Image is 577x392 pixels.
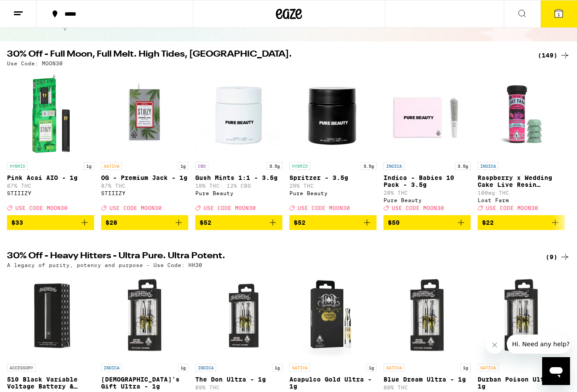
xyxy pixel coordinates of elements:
p: INDICA [478,162,499,170]
p: Indica - Babies 10 Pack - 3.5g [384,174,471,188]
button: Add to bag [7,215,94,230]
p: Use Code: MOON30 [7,61,63,66]
p: 1g [272,364,282,372]
p: Raspberry x Wedding Cake Live Resin Gummies [478,174,565,188]
p: INDICA [384,162,404,170]
p: SATIVA [384,364,404,372]
a: Open page for Raspberry x Wedding Cake Live Resin Gummies from Lost Farm [478,71,565,215]
p: [DEMOGRAPHIC_DATA]'s Gift Ultra - 1g [101,376,188,390]
img: STIIIZY - Pink Acai AIO - 1g [7,71,94,158]
p: 1g [366,364,377,372]
p: SATIVA [289,364,310,372]
a: Open page for Pink Acai AIO - 1g from STIIIZY [7,71,94,215]
p: Durban Poison Ultra - 1g [478,376,565,390]
span: 1 [557,12,560,17]
span: USE CODE MOON30 [15,205,68,211]
span: $52 [200,219,211,226]
p: SATIVA [101,162,122,170]
span: USE CODE MOON30 [298,205,350,211]
iframe: Button to launch messaging window [542,357,570,385]
p: 3.5g [361,162,377,170]
p: Acapulco Gold Ultra - 1g [289,376,377,390]
img: Heavy Hitters - God's Gift Ultra - 1g [101,272,188,359]
a: (9) [546,252,570,262]
span: $33 [11,219,23,226]
img: STIIIZY - OG - Premium Jack - 1g [101,71,188,158]
p: HYBRID [289,162,310,170]
img: Heavy Hitters - 510 Black Variable Voltage Battery & Charger [7,272,94,359]
img: Pure Beauty - Spritzer - 3.5g [289,71,377,158]
p: ACCESSORY [7,364,36,372]
img: Pure Beauty - Indica - Babies 10 Pack - 3.5g [384,71,471,158]
p: 10% THC: 12% CBD [195,183,282,189]
img: Pure Beauty - Gush Mints 1:1 - 3.5g [195,71,282,158]
div: Lost Farm [478,197,565,203]
div: Pure Beauty [195,190,282,196]
span: USE CODE MOON30 [486,205,538,211]
p: INDICA [101,364,122,372]
p: SATIVA [478,364,499,372]
span: $52 [294,219,305,226]
span: USE CODE MOON30 [109,205,162,211]
div: STIIIZY [7,190,94,196]
img: Heavy Hitters - Durban Poison Ultra - 1g [478,272,565,359]
p: HYBRID [7,162,28,170]
p: 89% THC [195,385,282,390]
button: Add to bag [384,215,471,230]
span: USE CODE MOON30 [392,205,444,211]
img: Heavy Hitters - Blue Dream Ultra - 1g [384,272,471,359]
p: 87% THC [101,183,188,189]
div: Pure Beauty [384,197,471,203]
span: $28 [105,219,117,226]
p: Blue Dream Ultra - 1g [384,376,471,383]
h2: 30% Off - Full Moon, Full Melt. High Tides, [GEOGRAPHIC_DATA]. [7,50,527,61]
iframe: Message from company [507,335,570,354]
h2: 30% Off - Heavy Hitters - Ultra Pure. Ultra Potent. [7,252,527,262]
p: 29% THC [289,183,377,189]
button: Add to bag [101,215,188,230]
p: 1g [460,364,471,372]
span: $50 [388,219,400,226]
p: 87% THC [7,183,94,189]
p: Pink Acai AIO - 1g [7,174,94,181]
p: 28% THC [384,190,471,196]
p: A legacy of purity, potency and purpose - Use Code: HH30 [7,262,202,268]
img: Lost Farm - Raspberry x Wedding Cake Live Resin Gummies [478,71,565,158]
p: The Don Ultra - 1g [195,376,282,383]
div: STIIIZY [101,190,188,196]
p: OG - Premium Jack - 1g [101,174,188,181]
p: 100mg THC [478,190,565,196]
p: CBD [195,162,208,170]
span: USE CODE MOON30 [204,205,256,211]
img: Heavy Hitters - Acapulco Gold Ultra - 1g [289,272,377,359]
a: (149) [538,50,570,61]
button: 1 [540,0,577,27]
a: Open page for OG - Premium Jack - 1g from STIIIZY [101,71,188,215]
p: Gush Mints 1:1 - 3.5g [195,174,282,181]
a: Open page for Indica - Babies 10 Pack - 3.5g from Pure Beauty [384,71,471,215]
button: Add to bag [289,215,377,230]
p: 1g [178,162,188,170]
p: Spritzer - 3.5g [289,174,377,181]
button: Add to bag [478,215,565,230]
p: INDICA [195,364,216,372]
p: 3.5g [267,162,282,170]
p: 88% THC [384,385,471,390]
a: Open page for Gush Mints 1:1 - 3.5g from Pure Beauty [195,71,282,215]
a: Open page for Spritzer - 3.5g from Pure Beauty [289,71,377,215]
button: Add to bag [195,215,282,230]
span: $22 [482,219,494,226]
iframe: Close message [486,336,503,354]
p: 1g [84,162,94,170]
div: Pure Beauty [289,190,377,196]
p: 510 Black Variable Voltage Battery & Charger [7,376,94,390]
img: Heavy Hitters - The Don Ultra - 1g [195,272,282,359]
p: 1g [178,364,188,372]
p: 3.5g [455,162,471,170]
